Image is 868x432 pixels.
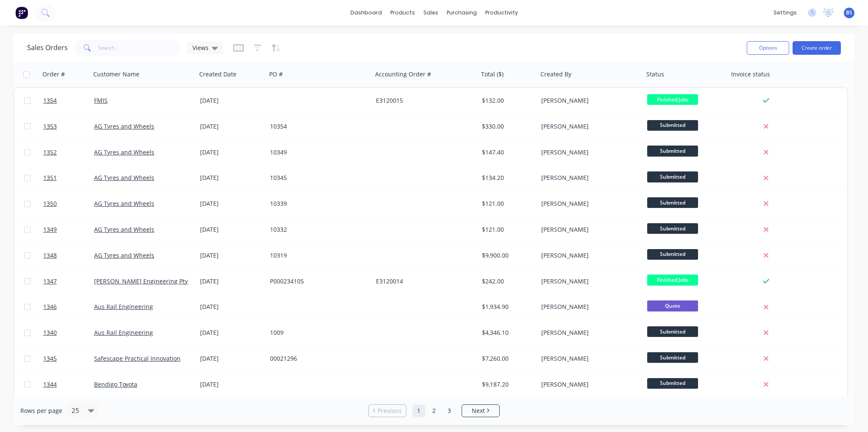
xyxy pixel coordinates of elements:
a: Safescape Practical Innovation [94,354,181,362]
span: Quote [647,300,698,311]
div: purchasing [442,6,481,19]
span: Submitted [647,171,698,182]
a: 1353 [43,114,94,139]
a: 1345 [43,346,94,371]
div: 10332 [270,225,364,234]
img: Factory [15,6,28,19]
div: 10319 [270,251,364,260]
div: $4,346.10 [482,328,532,337]
div: $9,900.00 [482,251,532,260]
ul: Pagination [365,404,503,417]
span: Submitted [647,378,698,389]
div: [PERSON_NAME] [541,174,635,182]
a: 1347 [43,269,94,294]
div: [PERSON_NAME] [541,277,635,286]
a: Previous page [369,407,406,415]
a: AG Tyres and Wheels [94,148,154,156]
span: 1351 [43,174,57,182]
button: Create order [793,41,841,55]
div: [PERSON_NAME] [541,148,635,157]
span: 1346 [43,303,57,311]
span: 1350 [43,199,57,208]
div: Accounting Order # [375,70,431,79]
a: 1346 [43,294,94,320]
span: 1340 [43,328,57,337]
div: Created By [540,70,571,79]
div: [PERSON_NAME] [541,225,635,234]
a: AG Tyres and Wheels [94,225,154,233]
div: [PERSON_NAME] [541,303,635,311]
div: [PERSON_NAME] [541,199,635,208]
div: $330.00 [482,122,532,131]
div: [DATE] [200,96,263,105]
a: dashboard [346,6,386,19]
a: 1352 [43,140,94,165]
span: 1348 [43,251,57,260]
div: [DATE] [200,328,263,337]
a: 1354 [43,88,94,113]
div: $132.00 [482,96,532,105]
a: 1350 [43,191,94,216]
div: Customer Name [93,70,139,79]
div: [PERSON_NAME] [541,122,635,131]
span: Submitted [647,120,698,131]
span: Next [472,407,485,415]
div: [DATE] [200,199,263,208]
button: Options [747,41,789,55]
div: 1009 [270,328,364,337]
a: AG Tyres and Wheels [94,174,154,182]
div: [PERSON_NAME] [541,354,635,363]
div: [DATE] [200,380,263,389]
a: AG Tyres and Wheels [94,199,154,208]
span: Finished Jobs [647,275,698,285]
div: Invoice status [731,70,770,79]
span: Rows per page [20,407,62,415]
div: $7,260.00 [482,354,532,363]
a: Page 3 [443,404,456,417]
div: [DATE] [200,251,263,260]
span: Previous [378,407,402,415]
div: productivity [481,6,522,19]
span: Submitted [647,223,698,234]
div: [DATE] [200,122,263,131]
div: [DATE] [200,225,263,234]
span: BS [846,9,852,17]
span: 1352 [43,148,57,157]
div: Created Date [199,70,236,79]
div: E3120015 [376,96,470,105]
div: $9,187.20 [482,380,532,389]
div: [PERSON_NAME] [541,328,635,337]
a: 1340 [43,320,94,345]
div: E3120014 [376,277,470,286]
a: Aus Rail Engineering [94,328,153,337]
span: 1344 [43,380,57,389]
div: [PERSON_NAME] [541,380,635,389]
div: 10354 [270,122,364,131]
a: Next page [462,407,499,415]
span: Views [192,43,209,52]
div: [DATE] [200,148,263,157]
div: $134.20 [482,174,532,182]
span: Finished Jobs [647,94,698,105]
div: Order # [42,70,65,79]
div: P000234105 [270,277,364,286]
div: 10345 [270,174,364,182]
div: $242.00 [482,277,532,286]
div: [PERSON_NAME] [541,96,635,105]
div: 00021296 [270,354,364,363]
span: Submitted [647,197,698,208]
span: 1354 [43,96,57,105]
span: 1349 [43,225,57,234]
div: sales [419,6,442,19]
div: Total ($) [481,70,504,79]
a: AG Tyres and Wheels [94,251,154,259]
div: [PERSON_NAME] [541,251,635,260]
h1: Sales Orders [27,44,68,52]
span: Submitted [647,249,698,260]
a: [PERSON_NAME] Engineering Pty Ltd [94,277,198,285]
div: products [386,6,419,19]
div: 10349 [270,148,364,157]
a: AG Tyres and Wheels [94,122,154,130]
div: Status [646,70,664,79]
div: [DATE] [200,277,263,286]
